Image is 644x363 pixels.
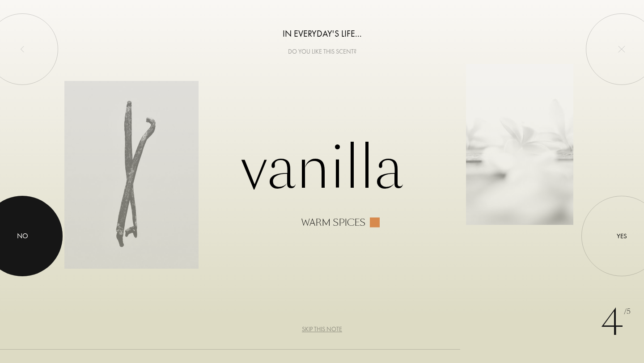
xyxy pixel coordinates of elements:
[617,231,627,241] div: Yes
[618,46,625,53] img: quit_onboard.svg
[624,307,631,317] span: /5
[302,325,342,334] div: Skip this note
[64,136,580,228] div: Vanilla
[601,296,631,350] div: 4
[301,218,365,228] div: Warm spices
[17,231,28,241] div: No
[19,46,26,53] img: left_onboard.svg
